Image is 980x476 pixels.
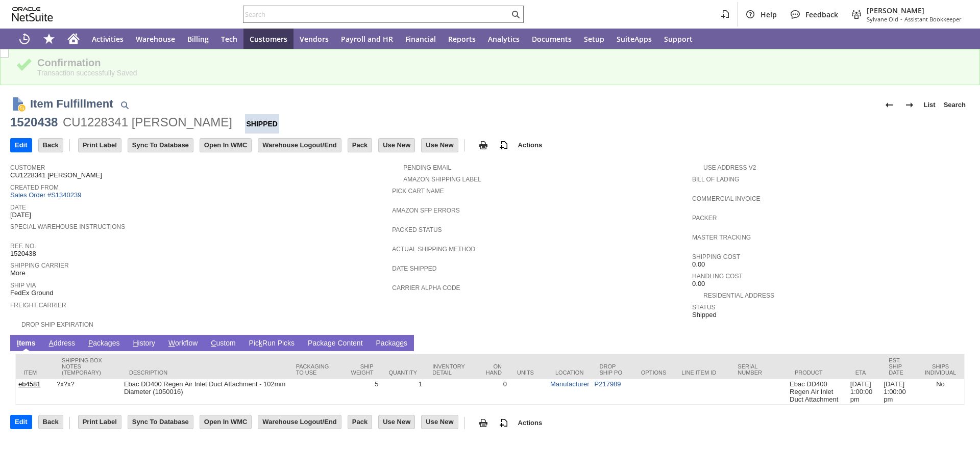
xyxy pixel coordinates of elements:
[215,29,243,49] a: Tech
[514,141,547,149] a: Actions
[300,34,329,44] span: Vendors
[399,29,442,49] a: Financial
[692,234,751,241] a: Master Tracking
[422,415,457,429] input: Use New
[10,262,69,269] a: Shipping Carrier
[658,29,699,49] a: Support
[578,29,610,49] a: Setup
[692,273,743,280] a: Handling Cost
[403,164,451,171] a: Pending Email
[703,164,756,171] a: Use Address V2
[130,339,158,349] a: History
[904,15,962,23] span: Assistant Bookkeeper
[54,379,121,405] td: ?x?x?
[128,139,193,152] input: Sync To Database
[379,415,414,429] input: Use New
[881,379,917,405] td: [DATE] 1:00:00 pm
[488,34,520,44] span: Analytics
[17,339,19,347] span: I
[550,380,590,388] a: Manufacturer
[37,69,964,77] div: Transaction successfully Saved
[328,339,332,347] span: g
[166,339,200,349] a: Workflow
[200,139,252,152] input: Open In WMC
[129,369,281,376] div: Description
[46,339,78,349] a: Address
[584,34,604,44] span: Setup
[692,195,761,202] a: Commercial Invoice
[392,226,442,233] a: Packed Status
[39,415,63,429] input: Back
[595,380,621,388] a: P217989
[405,34,436,44] span: Financial
[293,29,335,49] a: Vendors
[10,171,102,179] span: CU1228341 [PERSON_NAME]
[18,33,31,45] svg: Recent Records
[692,215,717,222] a: Packer
[482,29,526,49] a: Analytics
[448,34,476,44] span: Reports
[761,10,777,19] span: Help
[392,188,444,195] a: Pick Cart Name
[526,29,578,49] a: Documents
[517,369,540,376] div: Units
[10,243,36,250] a: Ref. No.
[10,114,58,130] div: 1520438
[498,417,510,429] img: add-record.svg
[133,339,138,347] span: H
[247,339,297,349] a: PickRun Picks
[63,114,232,130] div: CU1228341 [PERSON_NAME]
[341,34,393,44] span: Payroll and HR
[348,139,372,152] input: Pack
[610,29,658,49] a: SuiteApps
[10,164,45,171] a: Customer
[477,139,489,151] img: print.svg
[509,8,522,20] svg: Search
[62,357,114,376] div: Shipping Box Notes (Temporary)
[442,29,482,49] a: Reports
[12,7,53,21] svg: logo
[484,363,502,376] div: On Hand
[738,363,779,376] div: Serial Number
[692,176,739,183] a: Bill Of Lading
[12,29,37,49] a: Recent Records
[432,363,469,376] div: Inventory Detail
[92,34,124,44] span: Activities
[88,339,93,347] span: P
[245,114,279,134] div: Shipped
[335,29,399,49] a: Payroll and HR
[600,363,626,376] div: Drop Ship PO
[250,34,287,44] span: Customers
[14,339,38,349] a: Items
[532,34,572,44] span: Documents
[795,369,840,376] div: Product
[243,29,293,49] a: Customers
[10,184,59,191] a: Created From
[403,176,481,183] a: Amazon Shipping Label
[805,10,838,19] span: Feedback
[867,6,962,15] span: [PERSON_NAME]
[692,253,740,260] a: Shipping Cost
[21,321,93,328] a: Drop Ship Expiration
[681,369,722,376] div: Line Item ID
[392,207,459,214] a: Amazon SFP Errors
[67,33,80,45] svg: Home
[900,15,902,23] span: -
[200,415,252,429] input: Open In WMC
[692,311,717,319] span: Shipped
[381,379,425,405] td: 1
[392,284,460,292] a: Carrier Alpha Code
[23,369,46,376] div: Item
[476,379,509,405] td: 0
[920,97,940,113] a: List
[211,339,216,347] span: C
[641,369,667,376] div: Options
[10,289,54,297] span: FedEx Ground
[787,379,848,405] td: Ebac DD400 Regen Air Inlet Duct Attachment
[128,415,193,429] input: Sync To Database
[30,95,113,112] h1: Item Fulfillment
[10,211,31,219] span: [DATE]
[917,379,964,405] td: No
[86,29,130,49] a: Activities
[168,339,175,347] span: W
